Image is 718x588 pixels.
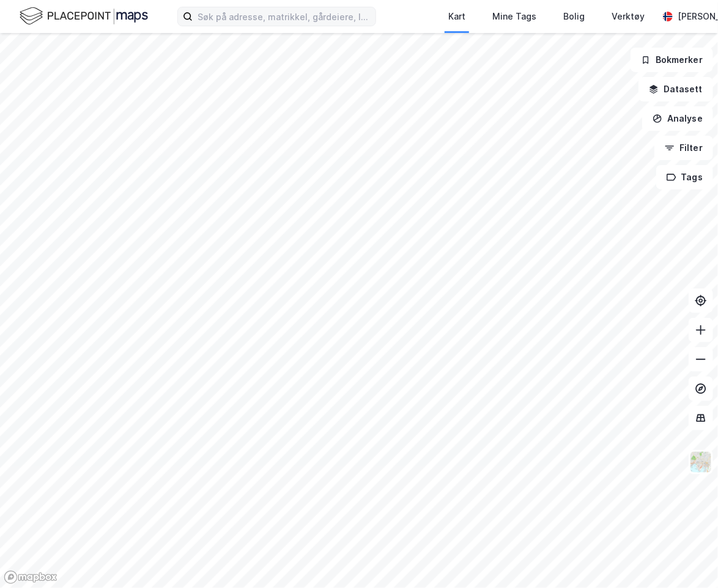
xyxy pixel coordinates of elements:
div: Kart [448,9,465,24]
div: Kontrollprogram for chat [657,529,718,588]
div: Mine Tags [492,9,536,24]
input: Søk på adresse, matrikkel, gårdeiere, leietakere eller personer [193,7,376,26]
iframe: Chat Widget [657,529,718,588]
img: logo.f888ab2527a4732fd821a326f86c7f29.svg [20,6,148,27]
div: Bolig [563,9,585,24]
div: Verktøy [612,9,645,24]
